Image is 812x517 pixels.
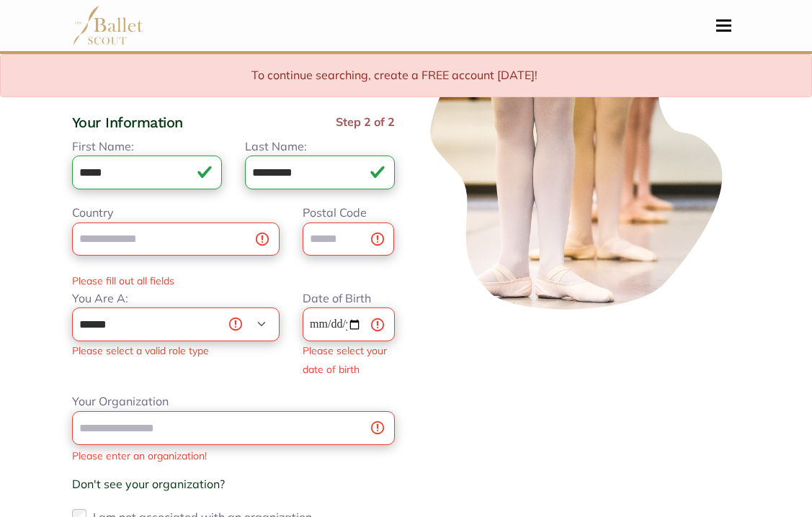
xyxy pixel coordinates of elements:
label: Your Organization [72,392,169,411]
label: Date of Birth [303,289,371,308]
label: First Name: [72,138,134,156]
div: Please enter an organization! [72,448,395,464]
a: Don't see your organization? [72,477,225,491]
label: Country [72,204,114,222]
label: You Are A: [72,289,128,308]
div: Please select your date of birth [303,344,387,376]
div: Please fill out all fields [61,273,406,289]
h4: Your Information [72,113,183,132]
div: Please select a valid role type [72,344,209,357]
label: Postal Code [303,204,367,222]
label: Last Name: [245,138,307,156]
button: Toggle navigation [707,19,741,32]
span: Step 2 of 2 [336,113,395,138]
img: ballerinas [418,13,741,315]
